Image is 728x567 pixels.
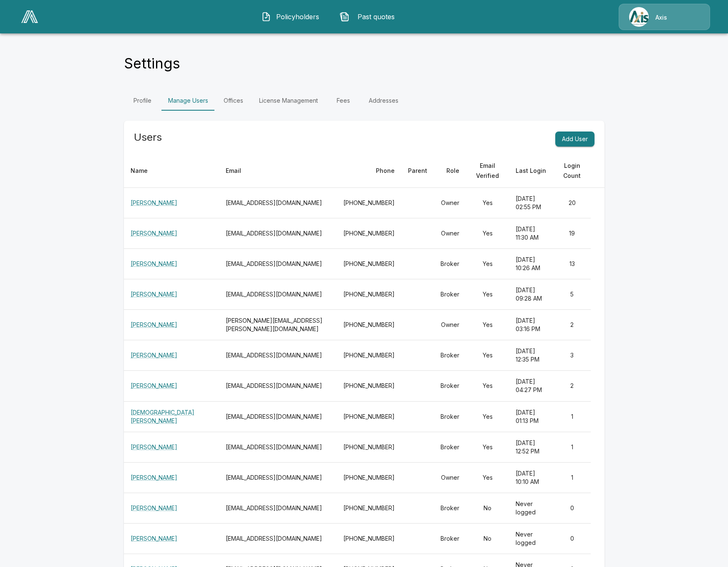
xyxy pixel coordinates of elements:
[131,352,177,359] a: [PERSON_NAME]
[219,493,337,523] th: [EMAIL_ADDRESS][DOMAIN_NAME]
[340,12,350,22] img: Past quotes Icon
[219,432,337,462] th: [EMAIL_ADDRESS][DOMAIN_NAME]
[466,279,509,310] td: Yes
[466,401,509,432] td: Yes
[553,188,591,218] td: 20
[509,432,553,462] td: [DATE] 12:52 PM
[219,218,337,249] th: [EMAIL_ADDRESS][DOMAIN_NAME]
[353,12,399,22] span: Past quotes
[509,371,553,401] td: [DATE] 04:27 PM
[553,340,591,371] td: 3
[124,91,161,111] a: Profile
[434,401,466,432] td: Broker
[362,91,405,111] a: Addresses
[131,291,177,298] a: [PERSON_NAME]
[509,154,553,188] th: Last Login
[434,279,466,310] td: Broker
[255,6,327,28] button: Policyholders IconPolicyholders
[219,249,337,279] th: [EMAIL_ADDRESS][DOMAIN_NAME]
[509,340,553,371] td: [DATE] 12:35 PM
[131,443,177,451] a: [PERSON_NAME]
[434,218,466,249] td: Owner
[434,493,466,523] td: Broker
[434,154,466,188] th: Role
[252,91,325,111] a: License Management
[434,523,466,554] td: Broker
[466,310,509,340] td: Yes
[553,523,591,554] td: 0
[619,4,710,30] a: Agency IconAxis
[131,474,177,481] a: [PERSON_NAME]
[337,371,401,401] td: [PHONE_NUMBER]
[275,12,320,22] span: Policyholders
[21,10,38,23] img: AA Logo
[553,371,591,401] td: 2
[219,462,337,493] th: [EMAIL_ADDRESS][DOMAIN_NAME]
[337,154,401,188] th: Phone
[337,340,401,371] td: [PHONE_NUMBER]
[215,91,252,111] a: Offices
[219,523,337,554] th: [EMAIL_ADDRESS][DOMAIN_NAME]
[434,249,466,279] td: Broker
[553,432,591,462] td: 1
[219,310,337,340] th: [PERSON_NAME][EMAIL_ADDRESS][PERSON_NAME][DOMAIN_NAME]
[509,279,553,310] td: [DATE] 09:28 AM
[553,401,591,432] td: 1
[131,199,177,206] a: [PERSON_NAME]
[219,279,337,310] th: [EMAIL_ADDRESS][DOMAIN_NAME]
[509,188,553,218] td: [DATE] 02:55 PM
[466,523,509,554] td: No
[434,462,466,493] td: Owner
[337,249,401,279] td: [PHONE_NUMBER]
[219,371,337,401] th: [EMAIL_ADDRESS][DOMAIN_NAME]
[337,401,401,432] td: [PHONE_NUMBER]
[337,310,401,340] td: [PHONE_NUMBER]
[337,523,401,554] td: [PHONE_NUMBER]
[509,493,553,523] td: Never logged
[401,154,434,188] th: Parent
[509,523,553,554] td: Never logged
[553,249,591,279] td: 13
[261,12,271,22] img: Policyholders Icon
[466,218,509,249] td: Yes
[219,154,337,188] th: Email
[466,249,509,279] td: Yes
[131,409,194,424] a: [DEMOGRAPHIC_DATA][PERSON_NAME]
[509,462,553,493] td: [DATE] 10:10 AM
[509,310,553,340] td: [DATE] 03:16 PM
[131,382,177,389] a: [PERSON_NAME]
[219,188,337,218] th: [EMAIL_ADDRESS][DOMAIN_NAME]
[553,279,591,310] td: 5
[509,249,553,279] td: [DATE] 10:26 AM
[219,401,337,432] th: [EMAIL_ADDRESS][DOMAIN_NAME]
[466,188,509,218] td: Yes
[466,371,509,401] td: Yes
[466,462,509,493] td: Yes
[434,188,466,218] td: Owner
[655,13,667,22] p: Axis
[337,218,401,249] td: [PHONE_NUMBER]
[124,55,180,72] h4: Settings
[466,432,509,462] td: Yes
[131,230,177,237] a: [PERSON_NAME]
[553,462,591,493] td: 1
[124,154,219,188] th: Name
[337,432,401,462] td: [PHONE_NUMBER]
[134,131,162,144] h5: Users
[131,504,177,511] a: [PERSON_NAME]
[555,132,594,147] button: Add User
[161,91,215,111] a: Manage Users
[629,7,649,27] img: Agency Icon
[337,493,401,523] td: [PHONE_NUMBER]
[131,535,177,542] a: [PERSON_NAME]
[333,6,405,28] button: Past quotes IconPast quotes
[337,462,401,493] td: [PHONE_NUMBER]
[131,321,177,328] a: [PERSON_NAME]
[434,432,466,462] td: Broker
[434,371,466,401] td: Broker
[553,310,591,340] td: 2
[337,188,401,218] td: [PHONE_NUMBER]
